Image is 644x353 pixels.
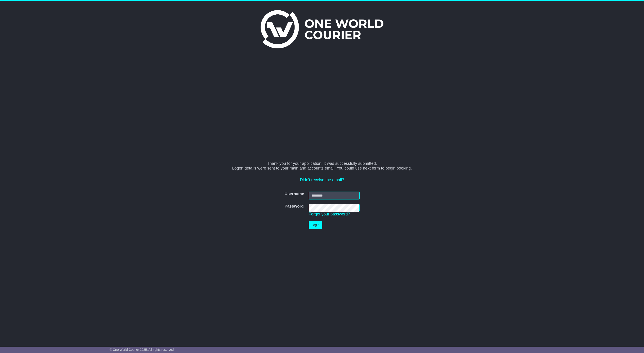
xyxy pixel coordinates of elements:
[261,10,383,48] img: One World
[232,161,412,171] span: Thank you for your application. It was successfully submitted. Logon details were sent to your ma...
[309,212,350,216] a: Forgot your password?
[110,348,175,351] span: © One World Courier 2025. All rights reserved.
[284,192,304,197] label: Username
[284,204,304,209] label: Password
[300,178,344,182] a: Didn't receive the email?
[309,221,322,229] button: Login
